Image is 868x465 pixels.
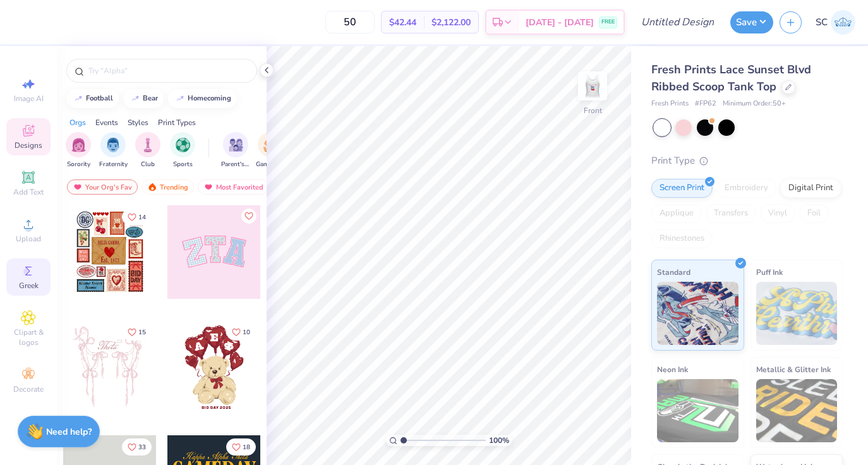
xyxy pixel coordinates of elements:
[651,62,811,94] span: Fresh Prints Lace Sunset Blvd Ribbed Scoop Tank Top
[489,435,509,446] span: 100 %
[106,138,120,152] img: Fraternity Image
[198,179,269,195] div: Most Favorited
[263,138,278,152] img: Game Day Image
[221,160,250,169] span: Parent's Weekend
[71,138,86,152] img: Sorority Image
[756,363,831,376] span: Metallic & Glitter Ink
[756,282,838,345] img: Puff Ink
[175,95,185,102] img: trend_line.gif
[716,179,776,198] div: Embroidery
[221,132,250,169] button: filter button
[170,132,195,169] div: filter for Sports
[135,132,160,169] button: filter button
[657,379,738,442] img: Neon Ink
[173,160,193,169] span: Sports
[657,265,690,279] span: Standard
[69,117,86,128] div: Orgs
[756,265,783,279] span: Puff Ink
[243,444,250,450] span: 18
[651,179,713,198] div: Screen Print
[816,15,828,30] span: SC
[135,132,160,169] div: filter for Club
[138,444,146,450] span: 33
[66,132,91,169] div: filter for Sorority
[73,95,83,102] img: trend_line.gif
[580,73,605,99] img: Front
[99,132,128,169] div: filter for Fraternity
[730,11,773,33] button: Save
[584,105,602,116] div: Front
[780,179,841,198] div: Digital Print
[138,214,146,220] span: 14
[526,16,594,29] span: [DATE] - [DATE]
[176,138,190,152] img: Sports Image
[128,117,148,128] div: Styles
[389,16,416,29] span: $42.44
[221,132,250,169] div: filter for Parent's Weekend
[158,117,196,128] div: Print Types
[816,10,855,35] a: SC
[256,132,285,169] div: filter for Game Day
[13,187,44,197] span: Add Text
[723,99,786,109] span: Minimum Order: 50 +
[6,327,51,347] span: Clipart & logos
[141,138,155,152] img: Club Image
[15,140,42,150] span: Designs
[67,160,90,169] span: Sorority
[95,117,118,128] div: Events
[256,132,285,169] button: filter button
[657,363,688,376] span: Neon Ink
[46,426,92,438] strong: Need help?
[631,9,724,35] input: Untitled Design
[122,208,152,226] button: Like
[19,281,39,291] span: Greek
[73,183,83,191] img: most_fav.gif
[243,329,250,335] span: 10
[325,11,375,33] input: – –
[760,204,795,223] div: Vinyl
[66,89,119,108] button: football
[203,183,214,191] img: most_fav.gif
[13,384,44,394] span: Decorate
[147,183,157,191] img: trending.gif
[66,132,91,169] button: filter button
[706,204,756,223] div: Transfers
[122,323,152,341] button: Like
[142,179,194,195] div: Trending
[67,179,138,195] div: Your Org's Fav
[143,95,158,102] div: bear
[122,438,152,456] button: Like
[831,10,855,35] img: Saraclaire Chiaramonte
[188,95,231,102] div: homecoming
[226,323,256,341] button: Like
[16,234,41,244] span: Upload
[226,438,256,456] button: Like
[14,94,44,104] span: Image AI
[229,138,243,152] img: Parent's Weekend Image
[695,99,716,109] span: # FP62
[86,95,113,102] div: football
[651,99,689,109] span: Fresh Prints
[130,95,140,102] img: trend_line.gif
[756,379,838,442] img: Metallic & Glitter Ink
[87,64,249,77] input: Try "Alpha"
[168,89,237,108] button: homecoming
[99,132,128,169] button: filter button
[651,229,713,248] div: Rhinestones
[123,89,164,108] button: bear
[431,16,471,29] span: $2,122.00
[651,154,843,168] div: Print Type
[141,160,155,169] span: Club
[138,329,146,335] span: 15
[99,160,128,169] span: Fraternity
[799,204,829,223] div: Foil
[657,282,738,345] img: Standard
[170,132,195,169] button: filter button
[256,160,285,169] span: Game Day
[651,204,702,223] div: Applique
[601,18,615,27] span: FREE
[241,208,256,224] button: Like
